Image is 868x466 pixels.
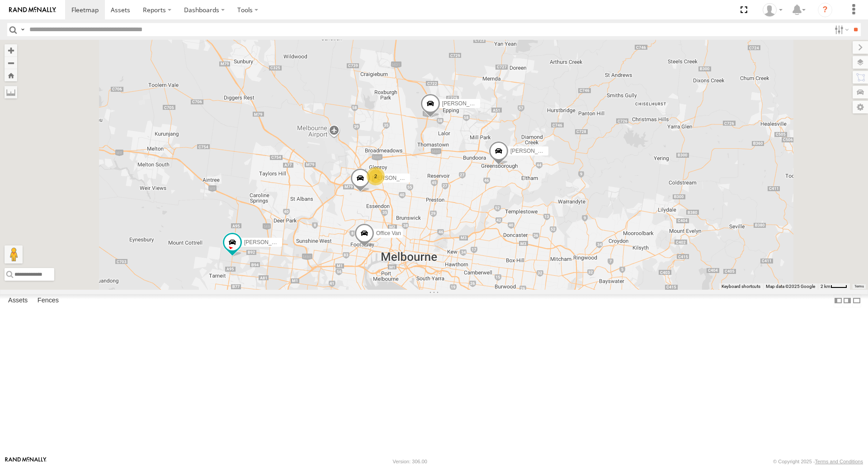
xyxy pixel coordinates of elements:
[510,148,555,154] span: [PERSON_NAME]
[843,294,852,307] label: Dock Summary Table to the Right
[818,283,850,290] button: Map Scale: 2 km per 33 pixels
[831,23,850,36] label: Search Filter Options
[5,457,47,466] a: Visit our Website
[821,284,830,289] span: 2 km
[19,23,26,36] label: Search Query
[854,284,864,288] a: Terms (opens in new tab)
[33,295,63,307] label: Fences
[834,294,843,307] label: Dock Summary Table to the Left
[376,231,401,237] span: Office Van
[722,283,760,290] button: Keyboard shortcuts
[5,56,17,69] button: Zoom out
[853,101,868,113] label: Map Settings
[372,175,417,182] span: [PERSON_NAME]
[5,44,17,56] button: Zoom in
[815,459,863,464] a: Terms and Conditions
[393,459,427,464] div: Version: 306.00
[442,101,487,107] span: [PERSON_NAME]
[4,295,32,307] label: Assets
[773,459,863,464] div: © Copyright 2025 -
[5,245,23,264] button: Drag Pegman onto the map to open Street View
[852,294,861,307] label: Hide Summary Table
[759,3,786,17] div: Joanne Swift
[9,7,56,13] img: rand-logo.svg
[5,86,17,99] label: Measure
[5,69,17,81] button: Zoom Home
[244,239,289,245] span: [PERSON_NAME]
[766,284,815,289] span: Map data ©2025 Google
[367,167,385,185] div: 2
[818,3,832,17] i: ?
